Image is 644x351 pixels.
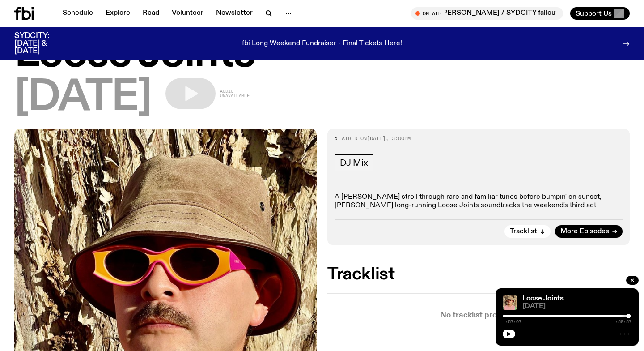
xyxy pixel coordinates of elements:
[522,303,631,310] span: [DATE]
[137,7,165,20] a: Read
[57,7,98,20] a: Schedule
[555,225,623,238] a: More Episodes
[220,89,250,98] span: Audio unavailable
[340,158,368,168] span: DJ Mix
[14,78,151,118] span: [DATE]
[613,320,631,324] span: 1:59:57
[166,7,209,20] a: Volunteer
[503,320,521,324] span: 1:57:07
[503,295,517,310] img: Tyson stands in front of a paperbark tree wearing orange sunglasses, a suede bucket hat and a pin...
[510,228,537,235] span: Tracklist
[504,225,551,238] button: Tracklist
[211,7,258,20] a: Newsletter
[342,135,367,142] span: Aired on
[522,295,563,302] a: Loose Joints
[100,7,136,20] a: Explore
[242,40,402,48] p: fbi Long Weekend Fundraiser - Final Tickets Here!
[411,7,563,20] button: On AirMornings with [PERSON_NAME] / SYDCITY fallout
[576,9,612,17] span: Support Us
[367,135,386,142] span: [DATE]
[560,228,609,235] span: More Episodes
[327,312,630,319] p: No tracklist provided
[335,154,373,171] a: DJ Mix
[570,7,630,20] button: Support Us
[327,266,630,283] h2: Tracklist
[14,32,72,55] h3: SYDCITY: [DATE] & [DATE]
[14,34,630,74] h1: Loose Joints
[335,193,623,210] p: A [PERSON_NAME] stroll through rare and familiar tunes before bumpin' on sunset, [PERSON_NAME] lo...
[386,135,411,142] span: , 3:00pm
